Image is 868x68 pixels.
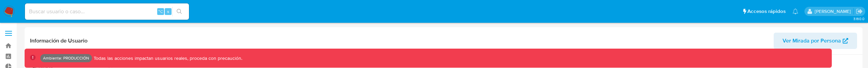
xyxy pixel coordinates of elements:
span: Accesos rápidos [747,8,786,15]
span: Ver Mirada por Persona [783,33,841,49]
button: Ver Mirada por Persona [774,33,857,49]
p: Todas las acciones impactan usuarios reales, proceda con precaución. [92,55,242,62]
button: search-icon [172,7,186,16]
input: Buscar usuario o caso... [25,7,189,16]
span: s [167,8,169,15]
a: Salir [856,8,863,15]
p: Ambiente: PRODUCCIÓN [43,57,89,60]
a: Notificaciones [792,8,798,14]
h1: Información de Usuario [30,37,87,44]
span: ⌥ [158,8,163,15]
p: juan.jsosa@mercadolibre.com.co [815,8,853,15]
